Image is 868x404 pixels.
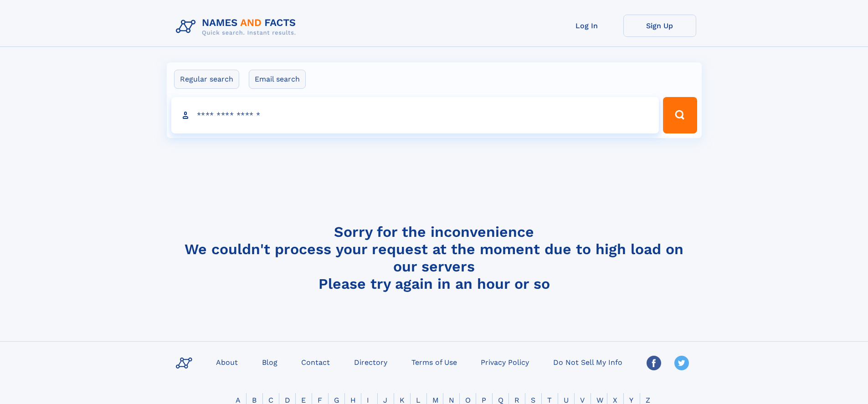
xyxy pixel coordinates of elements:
a: Sign Up [623,15,696,37]
a: Privacy Policy [477,355,533,368]
img: Logo Names and Facts [172,15,303,39]
a: Log In [550,15,623,37]
img: Facebook [647,356,661,370]
a: Directory [350,355,391,368]
a: Do Not Sell My Info [550,355,626,368]
h4: Sorry for the inconvenience We couldn't process your request at the moment due to high load on ou... [172,223,696,292]
button: Search Button [663,97,697,133]
input: search input [171,97,659,133]
a: About [212,355,241,368]
a: Blog [258,355,281,368]
img: Twitter [674,356,689,370]
a: Terms of Use [408,355,461,368]
label: Email search [249,70,306,89]
label: Regular search [174,70,239,89]
a: Contact [298,355,334,368]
